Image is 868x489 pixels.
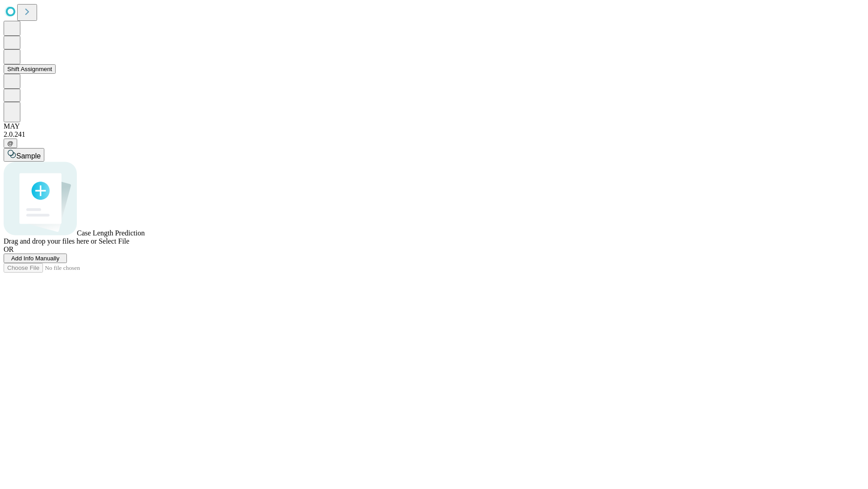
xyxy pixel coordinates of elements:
[4,64,56,74] button: Shift Assignment
[7,140,14,147] span: @
[4,130,864,139] div: 2.0.241
[4,148,44,162] button: Sample
[4,237,97,245] span: Drag and drop your files here or
[99,237,129,245] span: Select File
[11,255,60,262] span: Add Info Manually
[16,152,41,160] span: Sample
[4,254,67,263] button: Add Info Manually
[4,122,864,130] div: MAY
[77,229,145,237] span: Case Length Prediction
[4,139,17,148] button: @
[4,245,14,253] span: OR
